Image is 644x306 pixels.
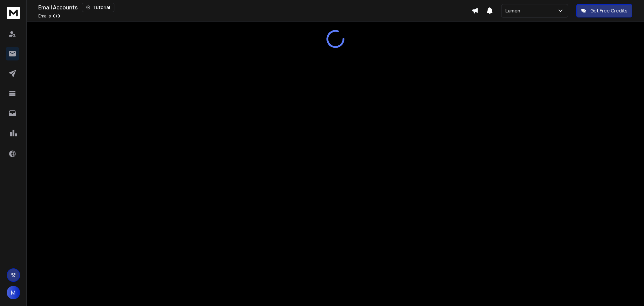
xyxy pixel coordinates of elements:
[38,13,60,19] p: Emails :
[38,3,472,12] div: Email Accounts
[576,4,632,17] button: Get Free Credits
[7,286,20,299] button: M
[590,7,628,14] p: Get Free Credits
[505,7,523,14] p: Lumen
[82,3,114,12] button: Tutorial
[53,13,60,19] span: 0 / 0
